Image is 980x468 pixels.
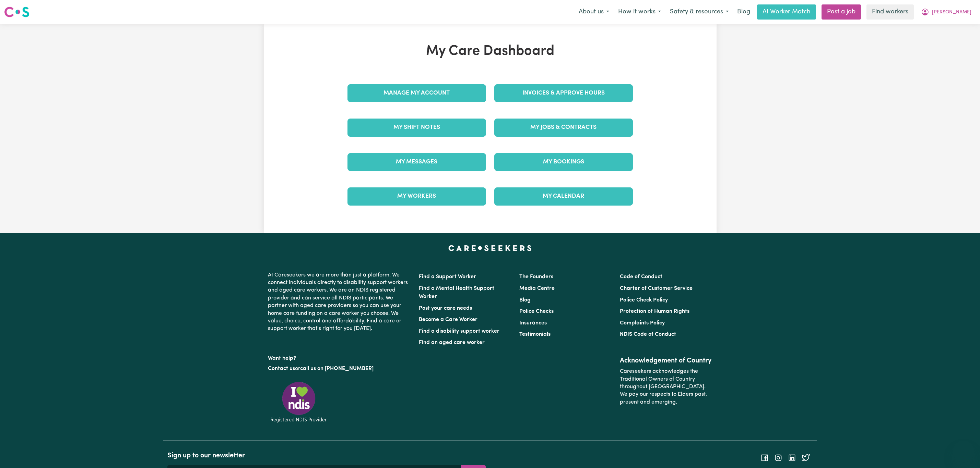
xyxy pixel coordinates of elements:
[347,119,486,136] a: My Shift Notes
[494,187,633,205] a: My Calendar
[620,357,712,365] h2: Acknowledgement of Country
[760,455,769,460] a: Follow Careseekers on Facebook
[419,340,485,345] a: Find an aged care worker
[932,9,971,16] span: [PERSON_NAME]
[4,4,29,20] a: Careseekers logo
[268,362,411,375] p: or
[268,366,295,371] a: Contact us
[620,320,665,326] a: Complaints Policy
[519,286,555,291] a: Media Centre
[268,381,330,423] img: Registered NDIS provider
[822,4,861,20] a: Post a job
[774,455,782,460] a: Follow Careseekers on Instagram
[802,455,810,460] a: Follow Careseekers on Twitter
[448,245,532,251] a: Careseekers home page
[917,5,976,19] button: My Account
[494,153,633,171] a: My Bookings
[519,297,531,303] a: Blog
[620,365,712,409] p: Careseekers acknowledges the Traditional Owners of Country throughout [GEOGRAPHIC_DATA]. We pay o...
[620,286,693,291] a: Charter of Customer Service
[788,455,796,460] a: Follow Careseekers on LinkedIn
[953,441,975,463] iframe: Button to launch messaging window, conversation in progress
[167,452,486,460] h2: Sign up to our newsletter
[519,320,547,326] a: Insurances
[347,153,486,171] a: My Messages
[343,43,637,60] h1: My Care Dashboard
[519,309,554,314] a: Police Checks
[419,329,499,334] a: Find a disability support worker
[757,4,816,20] a: AI Worker Match
[614,5,665,19] button: How it works
[574,5,614,19] button: About us
[866,4,914,20] a: Find workers
[419,286,494,299] a: Find a Mental Health Support Worker
[620,332,676,337] a: NDIS Code of Conduct
[268,352,411,362] p: Want help?
[347,84,486,102] a: Manage My Account
[4,6,29,18] img: Careseekers logo
[519,274,553,280] a: The Founders
[733,4,754,20] a: Blog
[419,317,477,322] a: Become a Care Worker
[620,274,662,280] a: Code of Conduct
[494,119,633,136] a: My Jobs & Contracts
[347,187,486,205] a: My Workers
[419,274,476,280] a: Find a Support Worker
[419,306,472,311] a: Post your care needs
[300,366,374,371] a: call us on [PHONE_NUMBER]
[620,309,689,314] a: Protection of Human Rights
[665,5,733,19] button: Safety & resources
[268,269,411,335] p: At Careseekers we are more than just a platform. We connect individuals directly to disability su...
[620,297,668,303] a: Police Check Policy
[494,84,633,102] a: Invoices & Approve Hours
[519,332,551,337] a: Testimonials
